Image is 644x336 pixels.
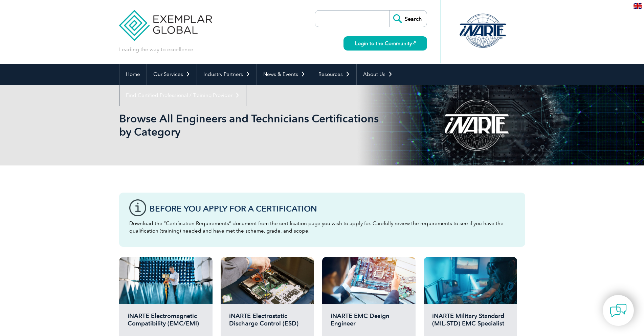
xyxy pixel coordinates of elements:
a: About Us [357,64,399,85]
p: Leading the way to excellence [119,46,193,53]
p: Download the “Certification Requirements” document from the certification page you wish to apply ... [129,220,515,235]
a: Home [119,64,147,85]
a: Login to the Community [343,36,427,51]
a: Resources [312,64,356,85]
h2: iNARTE Electromagnetic Compatibility (EMC/EMI) [128,312,204,333]
a: Our Services [147,64,197,85]
h3: Before You Apply For a Certification [150,204,515,213]
img: en [634,3,642,9]
img: open_square.png [412,41,416,45]
h1: Browse All Engineers and Technicians Certifications by Category [119,112,379,138]
img: contact-chat.png [610,302,627,319]
a: Find Certified Professional / Training Provider [119,85,246,106]
h2: iNARTE EMC Design Engineer [331,312,407,333]
h2: iNARTE Military Standard (MIL-STD) EMC Specialist [432,312,509,333]
h2: iNARTE Electrostatic Discharge Control (ESD) [229,312,306,333]
input: Search [390,11,427,27]
a: Industry Partners [197,64,257,85]
a: News & Events [257,64,312,85]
